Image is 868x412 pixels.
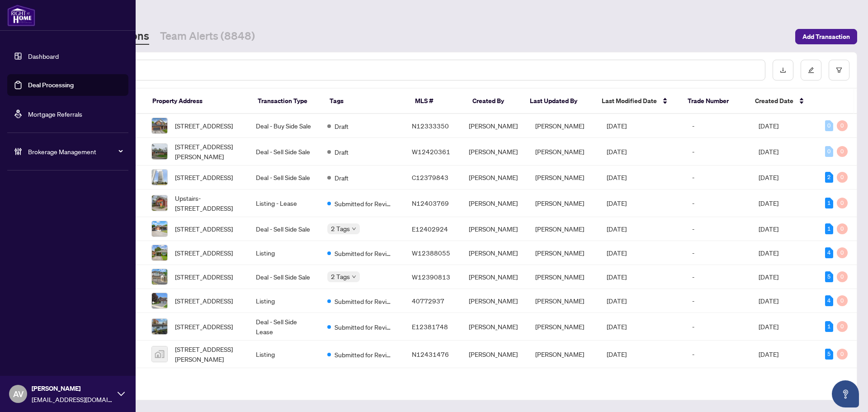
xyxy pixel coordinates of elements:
[759,199,778,207] span: [DATE]
[602,96,657,106] span: Last Modified Date
[607,350,627,358] span: [DATE]
[175,272,233,282] span: [STREET_ADDRESS]
[825,349,833,360] div: 5
[469,249,518,257] span: [PERSON_NAME]
[412,199,449,207] span: N12403769
[412,273,450,281] span: W12390813
[145,89,250,114] th: Property Address
[825,223,833,234] div: 1
[352,227,356,231] span: down
[412,297,444,305] span: 40772937
[408,89,465,114] th: MLS #
[607,297,627,305] span: [DATE]
[837,321,848,332] div: 0
[175,224,233,234] span: [STREET_ADDRESS]
[607,173,627,181] span: [DATE]
[32,394,113,404] span: [EMAIL_ADDRESS][DOMAIN_NAME]
[469,225,518,233] span: [PERSON_NAME]
[594,89,681,114] th: Last Modified Date
[331,271,350,282] span: 2 Tags
[528,265,599,289] td: [PERSON_NAME]
[250,89,322,114] th: Transaction Type
[175,322,233,331] span: [STREET_ADDRESS]
[759,147,778,156] span: [DATE]
[13,388,24,400] span: AV
[175,248,233,258] span: [STREET_ADDRESS]
[825,198,833,208] div: 1
[759,173,778,181] span: [DATE]
[528,289,599,313] td: [PERSON_NAME]
[837,198,848,208] div: 0
[528,217,599,241] td: [PERSON_NAME]
[249,166,320,189] td: Deal - Sell Side Sale
[152,118,167,133] img: thumbnail-img
[528,189,599,217] td: [PERSON_NAME]
[152,319,167,334] img: thumbnail-img
[685,289,751,313] td: -
[249,217,320,241] td: Deal - Sell Side Sale
[152,293,167,308] img: thumbnail-img
[331,223,350,234] span: 2 Tags
[837,295,848,306] div: 0
[759,322,778,331] span: [DATE]
[680,89,747,114] th: Trade Number
[759,225,778,233] span: [DATE]
[607,225,627,233] span: [DATE]
[249,341,320,368] td: Listing
[175,193,241,213] span: Upstairs-[STREET_ADDRESS]
[175,172,233,182] span: [STREET_ADDRESS]
[175,296,233,306] span: [STREET_ADDRESS]
[528,341,599,368] td: [PERSON_NAME]
[249,265,320,289] td: Deal - Sell Side Sale
[249,289,320,313] td: Listing
[249,114,320,138] td: Deal - Buy Side Sale
[685,166,751,189] td: -
[28,52,59,60] a: Dashboard
[748,89,815,114] th: Created Date
[335,199,393,208] span: Submitted for Review
[412,147,450,156] span: W12420361
[412,122,449,130] span: N12333350
[335,173,349,183] span: Draft
[412,322,448,331] span: E12381748
[837,349,848,360] div: 0
[152,346,167,362] img: thumbnail-img
[160,28,255,45] a: Team Alerts (8848)
[152,221,167,237] img: thumbnail-img
[412,350,449,358] span: N12431476
[759,249,778,257] span: [DATE]
[685,114,751,138] td: -
[412,173,448,181] span: C12379843
[825,146,833,157] div: 0
[335,121,349,131] span: Draft
[808,67,814,73] span: edit
[685,241,751,265] td: -
[755,96,793,106] span: Created Date
[528,241,599,265] td: [PERSON_NAME]
[528,313,599,341] td: [PERSON_NAME]
[685,265,751,289] td: -
[837,247,848,258] div: 0
[825,120,833,131] div: 0
[335,296,393,306] span: Submitted for Review
[523,89,594,114] th: Last Updated By
[335,350,393,360] span: Submitted for Review
[759,122,778,130] span: [DATE]
[759,350,778,358] span: [DATE]
[759,297,778,305] span: [DATE]
[249,241,320,265] td: Listing
[249,313,320,341] td: Deal - Sell Side Lease
[825,321,833,332] div: 1
[152,269,167,284] img: thumbnail-img
[685,189,751,217] td: -
[469,122,518,130] span: [PERSON_NAME]
[32,384,113,393] span: [PERSON_NAME]
[685,138,751,166] td: -
[685,341,751,368] td: -
[28,81,74,89] a: Deal Processing
[335,322,393,332] span: Submitted for Review
[469,297,518,305] span: [PERSON_NAME]
[469,199,518,207] span: [PERSON_NAME]
[249,138,320,166] td: Deal - Sell Side Sale
[528,138,599,166] td: [PERSON_NAME]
